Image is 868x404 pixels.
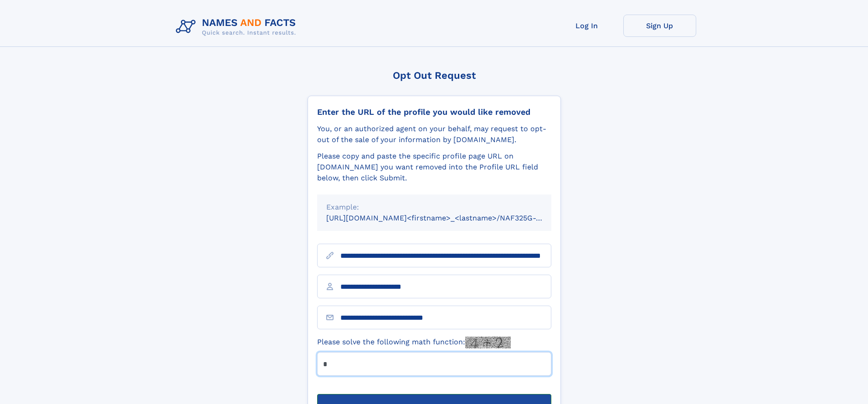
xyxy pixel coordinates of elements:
label: Please solve the following math function: [317,337,511,348]
div: Opt Out Request [308,70,561,81]
div: Please copy and paste the specific profile page URL on [DOMAIN_NAME] you want removed into the Pr... [317,151,551,184]
a: Sign Up [623,15,696,37]
div: Enter the URL of the profile you would like removed [317,107,551,117]
img: Logo Names and Facts [172,15,303,39]
a: Log In [550,15,623,37]
div: You, or an authorized agent on your behalf, may request to opt-out of the sale of your informatio... [317,123,551,145]
small: [URL][DOMAIN_NAME]<firstname>_<lastname>/NAF325G-xxxxxxxx [326,214,569,222]
div: Example: [326,202,542,213]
